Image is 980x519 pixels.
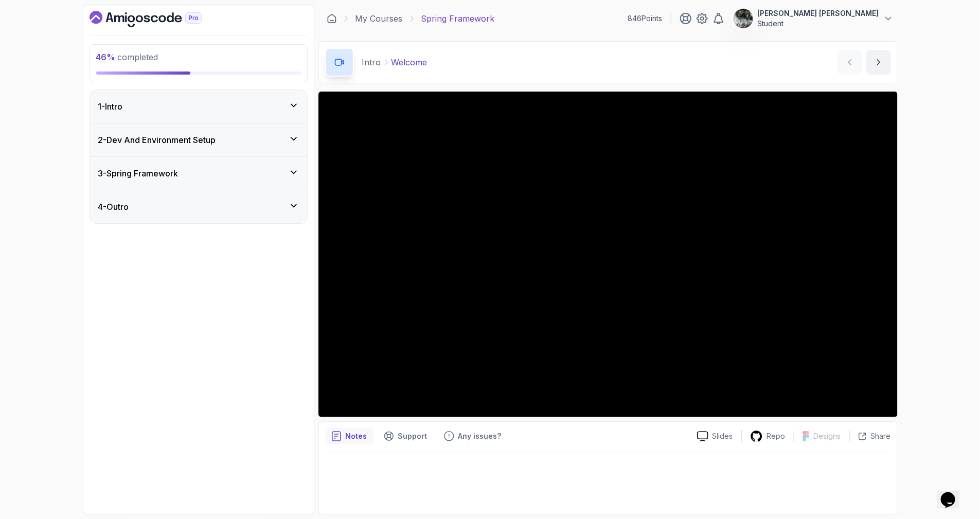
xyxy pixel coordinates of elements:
[742,430,794,443] a: Repo
[98,100,123,113] h3: 1 - Intro
[458,431,502,441] p: Any issues?
[814,431,841,441] p: Designs
[90,190,307,223] button: 4-Outro
[849,431,891,441] button: Share
[325,428,373,444] button: notes button
[937,478,970,509] iframe: chat widget
[318,92,898,417] iframe: 1 - Hi
[871,431,891,441] p: Share
[327,13,337,24] a: Dashboard
[96,52,116,62] span: 46 %
[98,134,216,146] h3: 2 - Dev And Environment Setup
[90,157,307,190] button: 3-Spring Framework
[689,431,741,442] a: Slides
[398,431,427,441] p: Support
[355,12,403,25] a: My Courses
[758,8,879,19] p: [PERSON_NAME] [PERSON_NAME]
[438,428,508,444] button: Feedback button
[628,13,663,24] p: 846 Points
[734,9,753,28] img: user profile image
[90,11,225,27] a: Dashboard
[712,431,733,441] p: Slides
[346,431,367,441] p: Notes
[767,431,786,441] p: Repo
[90,123,307,156] button: 2-Dev And Environment Setup
[733,8,894,29] button: user profile image[PERSON_NAME] [PERSON_NAME]Student
[758,19,879,29] p: Student
[98,167,179,180] h3: 3 - Spring Framework
[838,50,862,75] button: previous content
[866,50,891,75] button: next content
[421,12,495,25] p: Spring Framework
[96,52,158,62] span: completed
[98,201,129,213] h3: 4 - Outro
[378,428,434,444] button: Support button
[362,56,381,68] p: Intro
[90,90,307,123] button: 1-Intro
[391,56,427,68] p: Welcome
